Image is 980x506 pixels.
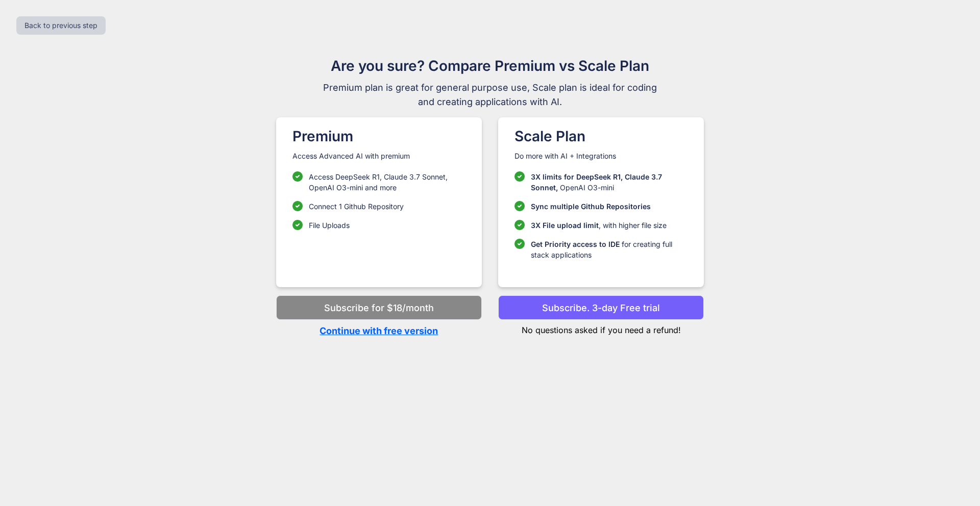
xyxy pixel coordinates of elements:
[514,220,525,230] img: checklist
[531,172,662,192] span: 3X limits for DeepSeek R1, Claude 3.7 Sonnet,
[309,201,404,212] p: Connect 1 Github Repository
[514,201,525,211] img: checklist
[292,171,303,182] img: checklist
[318,81,661,109] span: Premium plan is great for general purpose use, Scale plan is ideal for coding and creating applic...
[292,220,303,230] img: checklist
[309,220,350,231] p: File Uploads
[498,320,704,336] p: No questions asked if you need a refund!
[498,295,704,320] button: Subscribe. 3-day Free trial
[276,295,482,320] button: Subscribe for $18/month
[16,16,106,35] button: Back to previous step
[531,171,688,193] p: OpenAI O3-mini
[292,201,303,211] img: checklist
[531,201,651,212] p: Sync multiple Github Repositories
[514,125,688,147] h1: Scale Plan
[514,171,525,182] img: checklist
[531,239,688,260] p: for creating full stack applications
[542,301,660,315] p: Subscribe. 3-day Free trial
[276,324,482,338] p: Continue with free version
[292,151,465,161] p: Access Advanced AI with premium
[309,171,465,193] p: Access DeepSeek R1, Claude 3.7 Sonnet, OpenAI O3-mini and more
[531,220,667,231] p: , with higher file size
[531,240,620,248] span: Get Priority access to IDE
[318,55,661,77] h1: Are you sure? Compare Premium vs Scale Plan
[531,221,599,230] span: 3X File upload limit
[514,239,525,249] img: checklist
[292,125,465,147] h1: Premium
[324,301,434,315] p: Subscribe for $18/month
[514,151,688,161] p: Do more with AI + Integrations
